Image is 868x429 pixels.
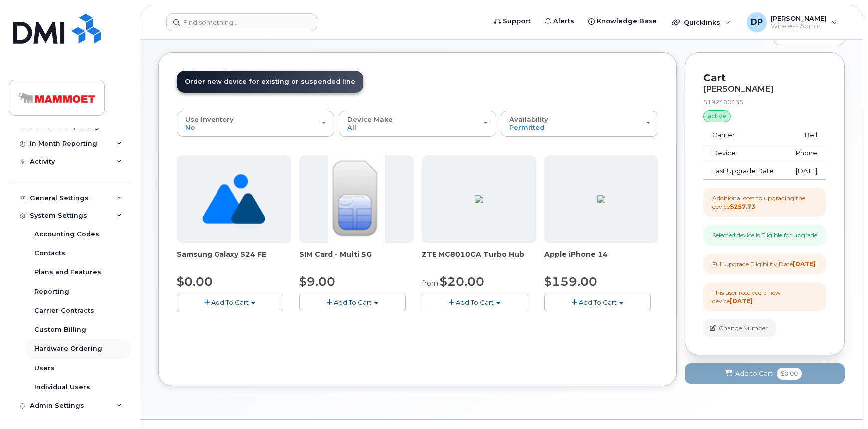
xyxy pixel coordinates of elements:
a: Support [487,11,538,31]
span: Knowledge Base [597,16,657,26]
strong: $257.73 [730,203,755,210]
div: [PERSON_NAME] [703,85,826,94]
td: Bell [784,126,826,144]
span: Permitted [509,123,545,131]
span: [PERSON_NAME] [771,14,827,22]
strong: [DATE] [793,260,816,268]
span: No [185,123,195,131]
div: SIM Card - Multi 5G [299,249,414,269]
a: Knowledge Base [581,11,664,31]
span: Support [503,16,531,26]
td: iPhone [784,144,826,162]
div: Samsung Galaxy S24 FE [177,249,291,269]
div: Full Upgrade Eligibility Date [712,260,816,268]
span: $0.00 [777,368,802,380]
span: $9.00 [299,274,335,289]
img: 6598ED92-4C32-42D3-A63C-95DFAC6CCF4E.png [597,195,605,203]
span: Add to Cart [735,369,773,378]
button: Add To Cart [177,294,283,311]
div: ZTE MC8010CA Turbo Hub [422,249,536,269]
div: This user received a new device [712,288,817,305]
button: Add To Cart [544,294,651,311]
div: Selected device is Eligible for upgrade [712,231,817,239]
button: Device Make All [339,111,496,137]
span: Alerts [553,16,574,26]
button: Add to Cart $0.00 [685,363,845,384]
span: $0.00 [177,274,213,289]
img: no_image_found-2caef05468ed5679b831cfe6fc140e25e0c280774317ffc20a367ab7fd17291e.png [202,155,265,243]
p: Cart [703,71,826,85]
div: 5192400435 [703,98,826,106]
div: David Paetkau [740,12,844,32]
td: [DATE] [784,162,826,180]
span: Add To Cart [211,298,249,306]
td: Device [703,144,784,162]
strong: [DATE] [730,297,753,305]
a: Alerts [538,11,581,31]
span: DP [751,16,763,28]
button: Add To Cart [299,294,406,311]
img: 00D627D4-43E9-49B7-A367-2C99342E128C.jpg [328,155,385,243]
button: Availability Permitted [501,111,658,137]
span: Order new device for existing or suspended line [185,78,355,85]
td: Last Upgrade Date [703,162,784,180]
span: Device Make [347,115,393,123]
div: Apple iPhone 14 [544,249,659,269]
span: Availability [509,115,548,123]
span: Quicklinks [684,18,720,26]
img: 054711B0-41DD-4C63-8051-5507667CDA9F.png [475,195,483,203]
span: Wireless Admin [771,22,827,30]
span: Add To Cart [579,298,617,306]
span: Add To Cart [334,298,372,306]
span: Use Inventory [185,115,234,123]
span: Change Number [719,324,768,333]
span: $159.00 [544,274,597,289]
div: Additional cost to upgrading the device [712,194,817,211]
button: Use Inventory No [177,111,334,137]
div: active [703,110,731,122]
input: Find something... [166,13,317,31]
iframe: Messenger Launcher [825,386,861,422]
button: Change Number [703,319,776,337]
small: from [422,279,438,288]
td: Carrier [703,126,784,144]
div: Quicklinks [665,12,738,32]
span: $20.00 [440,274,484,289]
span: All [347,123,356,131]
span: Add To Cart [456,298,494,306]
button: Add To Cart [422,294,528,311]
